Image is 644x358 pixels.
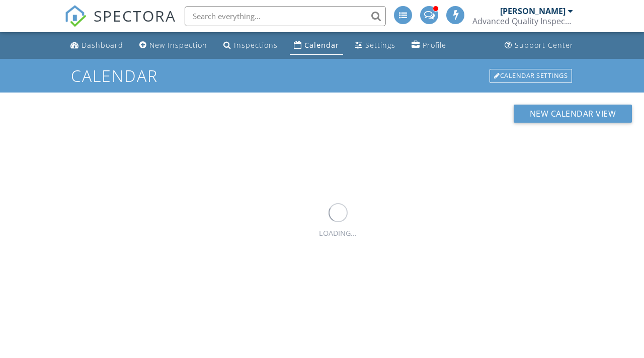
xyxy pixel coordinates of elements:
input: Search everything... [185,6,386,26]
a: Inspections [219,36,282,55]
a: New Inspection [135,36,211,55]
a: Settings [351,36,399,55]
div: Inspections [234,40,278,50]
a: Calendar [290,36,343,55]
a: Dashboard [66,36,127,55]
h1: Calendar [71,67,573,84]
div: New Inspection [149,40,207,50]
div: Advanced Quality Inspections LLC [472,16,573,26]
div: Profile [423,40,446,50]
div: Calendar Settings [490,69,572,83]
div: Support Center [515,40,574,50]
div: Settings [365,40,395,50]
button: New Calendar View [514,105,632,123]
img: The Best Home Inspection Software - Spectora [64,5,87,27]
div: Dashboard [82,40,123,50]
div: LOADING... [319,228,357,239]
a: SPECTORA [64,14,176,35]
a: Calendar Settings [489,68,573,84]
a: Support Center [501,36,578,55]
a: Profile [408,36,450,55]
span: SPECTORA [94,5,176,26]
div: Calendar [304,40,339,50]
div: [PERSON_NAME] [500,6,566,16]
